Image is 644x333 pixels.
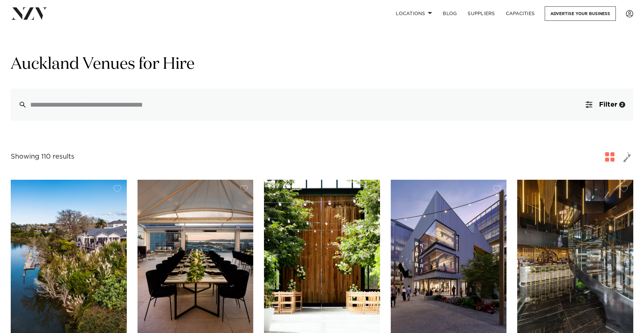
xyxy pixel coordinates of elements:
[437,6,462,21] a: BLOG
[619,102,625,108] div: 2
[11,152,74,162] div: Showing 110 results
[578,89,633,121] button: Filter2
[11,54,633,75] h1: Auckland Venues for Hire
[390,6,437,21] a: Locations
[545,6,616,21] a: Advertise your business
[500,6,540,21] a: Capacities
[11,7,47,19] img: nzv-logo.png
[462,6,500,21] a: SUPPLIERS
[599,101,617,108] span: Filter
